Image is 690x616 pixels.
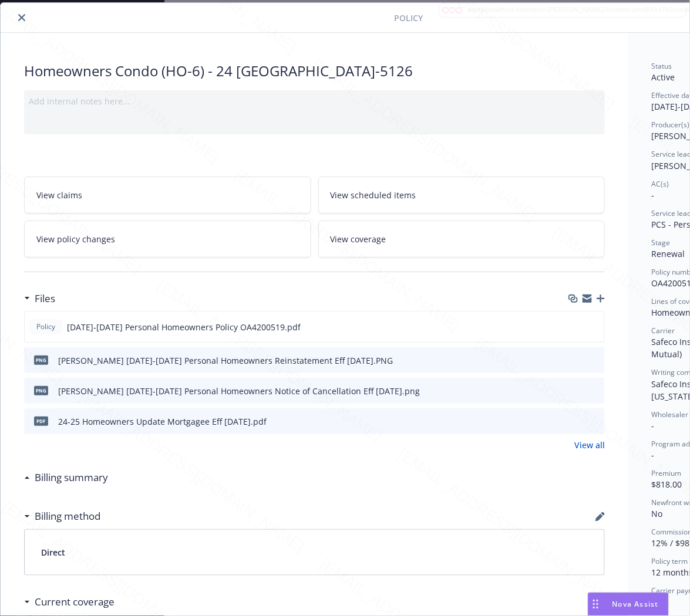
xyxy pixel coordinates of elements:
[612,599,659,609] span: Nova Assist
[394,12,423,24] span: Policy
[36,189,82,201] span: View claims
[574,439,605,451] a: View all
[652,238,671,248] span: Stage
[588,593,603,615] div: Drag to move
[652,326,675,336] span: Carrier
[571,354,580,367] button: download file
[35,470,108,485] h3: Billing summary
[652,248,685,259] span: Renewal
[24,177,311,214] a: View claims
[590,354,600,367] button: preview file
[58,415,267,428] div: 24-25 Homeowners Update Mortgagee Eff [DATE].pdf
[652,508,663,519] span: No
[652,479,682,490] span: $818.00
[29,95,600,107] div: Add internal notes here...
[24,594,115,610] div: Current coverage
[67,321,301,333] span: [DATE]-[DATE] Personal Homeowners Policy OA4200519.pdf
[24,291,55,306] div: Files
[589,321,600,333] button: preview file
[36,233,115,245] span: View policy changes
[652,189,655,201] span: -
[15,11,29,25] button: close
[35,594,115,610] h3: Current coverage
[588,593,669,616] button: Nova Assist
[34,356,48,364] span: PNG
[590,385,600,397] button: preview file
[318,221,605,258] a: View coverage
[652,120,690,130] span: Producer(s)
[34,386,48,395] span: png
[571,415,580,428] button: download file
[590,415,600,428] button: preview file
[652,420,655,431] span: -
[331,189,416,201] span: View scheduled items
[25,530,604,575] div: Direct
[652,556,688,566] span: Policy term
[24,221,311,258] a: View policy changes
[331,233,386,245] span: View coverage
[652,409,689,419] span: Wholesaler
[652,61,672,71] span: Status
[652,449,655,461] span: -
[24,509,100,524] div: Billing method
[35,291,55,306] h3: Files
[570,321,580,333] button: download file
[24,61,605,81] div: Homeowners Condo (HO-6) - 24 [GEOGRAPHIC_DATA]-5126
[652,179,669,189] span: AC(s)
[34,417,48,425] span: pdf
[58,385,420,397] div: [PERSON_NAME] [DATE]-[DATE] Personal Homeowners Notice of Cancellation Eff [DATE].png
[571,385,580,397] button: download file
[35,509,100,524] h3: Billing method
[24,470,108,485] div: Billing summary
[34,321,58,332] span: Policy
[652,468,682,478] span: Premium
[58,354,393,367] div: [PERSON_NAME] [DATE]-[DATE] Personal Homeowners Reinstatement Eff [DATE].PNG
[652,72,675,83] span: Active
[318,177,605,214] a: View scheduled items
